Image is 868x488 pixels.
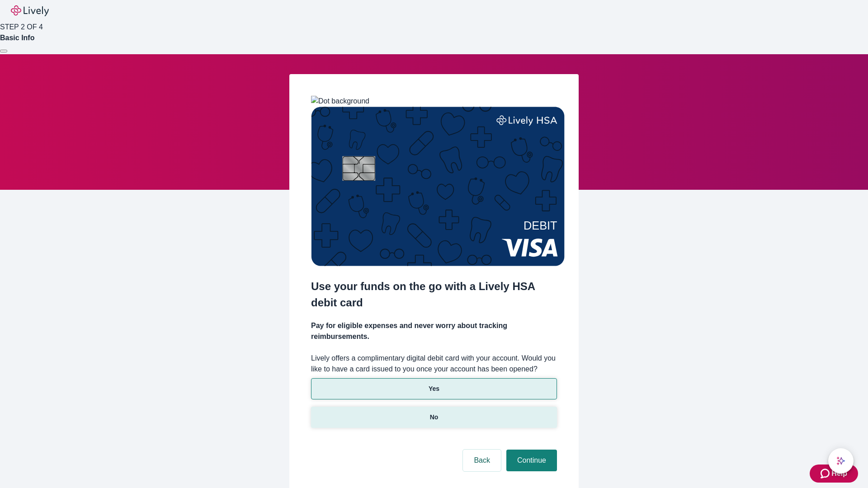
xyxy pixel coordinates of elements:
[810,465,858,483] button: Zendesk support iconHelp
[463,450,501,471] button: Back
[311,96,369,107] img: Dot background
[311,378,557,399] button: Yes
[506,450,557,471] button: Continue
[821,468,831,479] svg: Zendesk support icon
[311,278,557,311] h2: Use your funds on the go with a Lively HSA debit card
[11,5,49,16] img: Lively
[311,353,557,375] label: Lively offers a complimentary digital debit card with your account. Would you like to have a card...
[836,456,845,465] svg: Lively AI Assistant
[429,384,439,394] p: Yes
[430,413,439,422] p: No
[311,407,557,428] button: No
[831,468,847,479] span: Help
[311,107,565,266] img: Debit card
[828,448,854,474] button: chat
[311,320,557,342] h4: Pay for eligible expenses and never worry about tracking reimbursements.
